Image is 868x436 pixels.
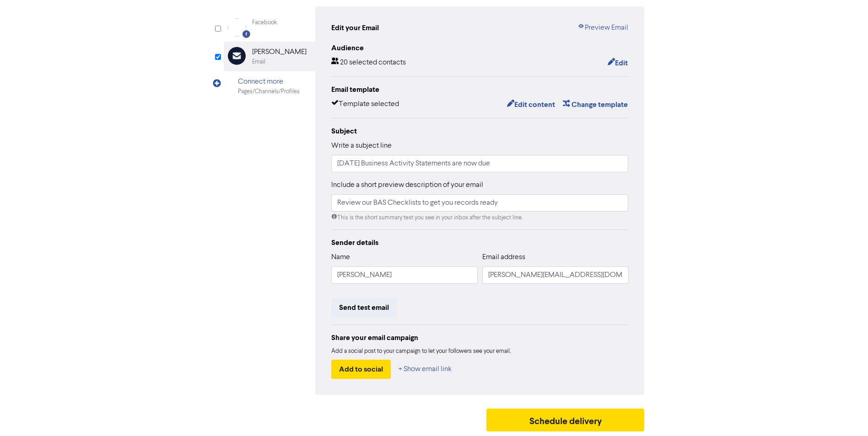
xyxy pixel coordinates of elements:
[507,99,555,111] button: Edit content
[331,43,629,53] div: Audience
[331,332,629,343] div: Share your email campaign
[331,347,629,356] div: Add a social post to your campaign to let your followers see your email.
[224,71,315,101] div: Connect morePages/Channels/Profiles
[228,18,246,37] img: Facebook
[607,57,628,69] button: Edit
[331,22,379,33] div: Edit your Email
[562,99,628,111] button: Change template
[331,140,392,151] label: Write a subject line
[238,76,300,87] div: Connect more
[822,392,868,436] iframe: Chat Widget
[398,360,452,379] button: + Show email link
[224,13,315,42] div: Facebook Facebook
[331,57,406,69] div: 20 selected contacts
[331,99,399,111] div: Template selected
[252,58,265,66] div: Email
[331,126,629,137] div: Subject
[331,298,397,317] button: Send test email
[224,42,315,71] div: [PERSON_NAME]Email
[331,252,350,263] label: Name
[331,213,629,222] div: This is the short summary text you see in your inbox after the subject line.
[331,237,629,248] div: Sender details
[482,252,525,263] label: Email address
[238,87,300,96] div: Pages/Channels/Profiles
[331,180,483,191] label: Include a short preview description of your email
[252,18,277,27] div: Facebook
[252,47,307,58] div: [PERSON_NAME]
[331,84,629,95] div: Email template
[577,22,628,33] a: Preview Email
[486,409,645,431] button: Schedule delivery
[331,360,391,379] button: Add to social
